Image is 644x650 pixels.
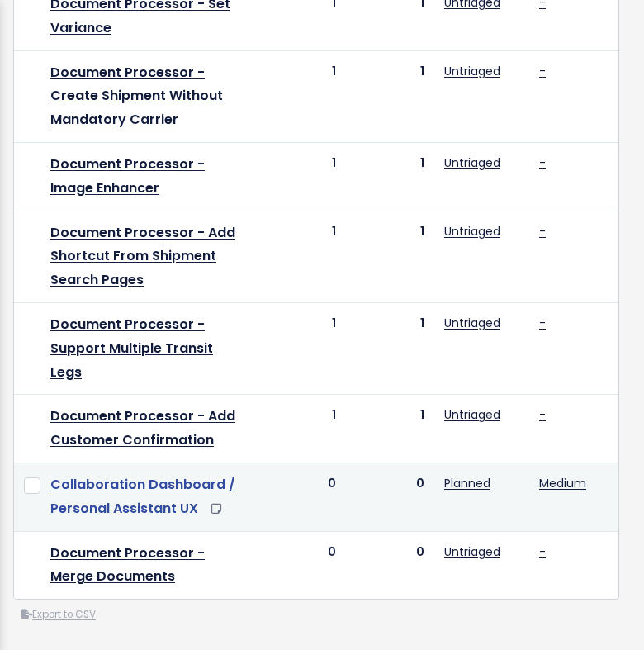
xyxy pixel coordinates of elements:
[539,406,546,423] a: -
[539,223,546,240] a: -
[444,406,500,423] a: Untriaged
[444,223,500,240] a: Untriaged
[247,143,346,211] td: 1
[539,543,546,560] a: -
[346,395,434,463] td: 1
[247,211,346,302] td: 1
[247,395,346,463] td: 1
[247,531,346,599] td: 0
[50,63,223,130] a: Document Processor - Create Shipment Without Mandatory Carrier
[346,143,434,211] td: 1
[539,154,546,171] a: -
[21,608,96,621] a: Export to CSV
[539,315,546,331] a: -
[50,223,235,290] a: Document Processor - Add Shortcut From Shipment Search Pages
[346,531,434,599] td: 0
[346,50,434,142] td: 1
[444,154,500,171] a: Untriaged
[50,406,235,449] a: Document Processor - Add Customer Confirmation
[247,303,346,395] td: 1
[444,543,500,560] a: Untriaged
[346,463,434,532] td: 0
[444,475,490,491] a: Planned
[539,475,586,491] a: Medium
[346,211,434,302] td: 1
[444,63,500,79] a: Untriaged
[346,303,434,395] td: 1
[539,63,546,79] a: -
[50,475,235,518] a: Collaboration Dashboard / Personal Assistant UX
[444,315,500,331] a: Untriaged
[247,50,346,142] td: 1
[50,315,213,382] a: Document Processor - Support Multiple Transit Legs
[50,154,205,197] a: Document Processor - Image Enhancer
[50,543,205,586] a: Document Processor - Merge Documents
[247,463,346,532] td: 0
